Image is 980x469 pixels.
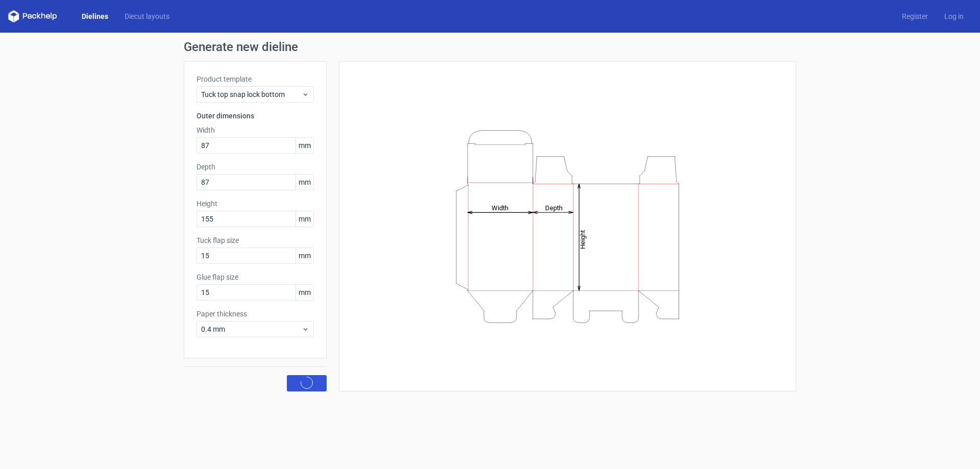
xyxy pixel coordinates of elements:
a: Diecut layouts [116,11,178,21]
span: mm [296,211,313,227]
h3: Outer dimensions [197,111,314,121]
tspan: Height [579,230,586,249]
h1: Generate new dieline [184,41,796,53]
label: Glue flap size [197,272,314,282]
span: mm [296,248,313,263]
a: Register [894,11,936,21]
span: mm [296,285,313,300]
label: Depth [197,162,314,172]
a: Log in [936,11,972,21]
a: Dielines [73,11,116,21]
span: mm [296,175,313,190]
label: Tuck flap size [197,235,314,245]
span: Tuck top snap lock bottom [201,89,302,100]
tspan: Width [492,204,508,211]
label: Product template [197,74,314,84]
span: mm [296,138,313,153]
tspan: Depth [545,204,562,211]
label: Width [197,125,314,135]
span: 0.4 mm [201,324,302,334]
label: Height [197,199,314,209]
label: Paper thickness [197,309,314,319]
